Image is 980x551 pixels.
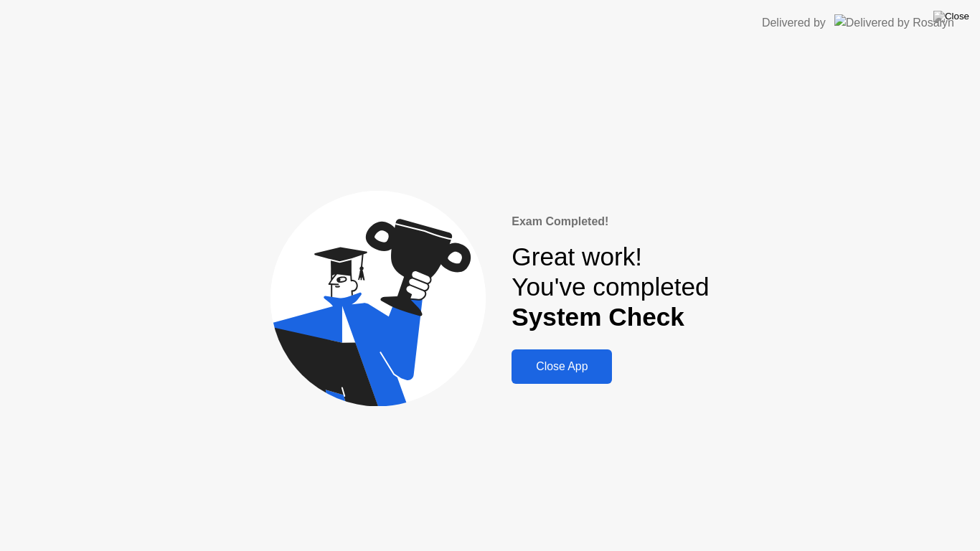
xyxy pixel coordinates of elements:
b: System Check [512,303,684,331]
img: Close [933,11,969,22]
div: Close App [516,360,608,373]
img: Delivered by Rosalyn [834,14,954,31]
div: Exam Completed! [512,213,709,230]
div: Great work! You've completed [512,242,709,333]
button: Close App [512,349,612,384]
div: Delivered by [762,14,826,32]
